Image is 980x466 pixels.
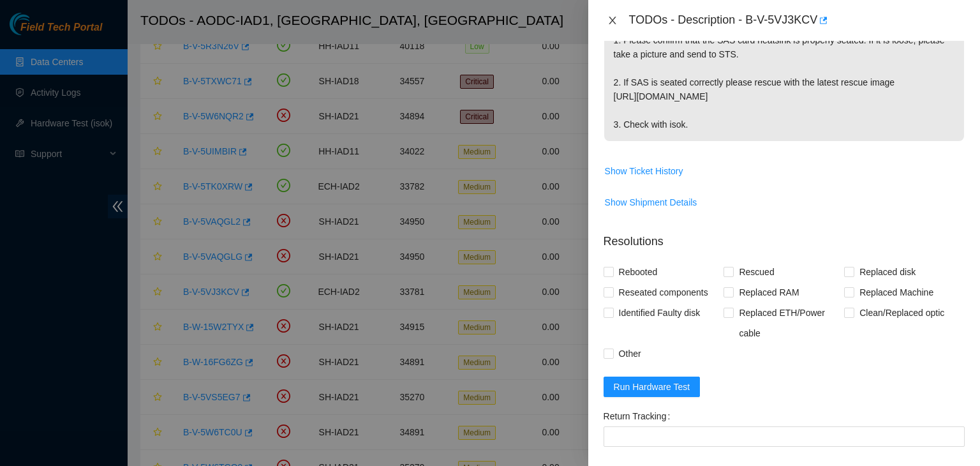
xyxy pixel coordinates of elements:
[604,24,964,141] p: 1. Please confirm that the SAS card heatsink is properly seated. If it is loose, please take a pi...
[604,192,698,213] button: Show Shipment Details
[734,262,779,282] span: Rescued
[604,406,676,426] label: Return Tracking
[854,303,949,323] span: Clean/Replaced optic
[854,282,939,303] span: Replaced Machine
[734,303,844,343] span: Replaced ETH/Power cable
[604,223,965,250] p: Resolutions
[604,377,701,397] button: Run Hardware Test
[614,380,690,394] span: Run Hardware Test
[607,15,618,26] span: close
[605,164,683,178] span: Show Ticket History
[734,282,804,303] span: Replaced RAM
[854,262,921,282] span: Replaced disk
[604,161,684,181] button: Show Ticket History
[605,195,697,209] span: Show Shipment Details
[614,262,663,282] span: Rebooted
[629,10,965,31] div: TODOs - Description - B-V-5VJ3KCV
[604,426,965,447] input: Return Tracking
[604,15,621,27] button: Close
[614,343,646,364] span: Other
[614,303,706,323] span: Identified Faulty disk
[614,282,713,303] span: Reseated components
